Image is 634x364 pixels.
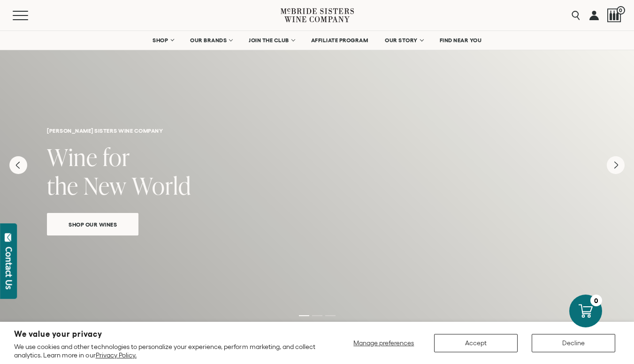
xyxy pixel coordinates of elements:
a: FIND NEAR YOU [434,31,488,50]
span: Shop Our Wines [52,219,133,230]
span: 0 [617,6,625,15]
li: Page dot 3 [325,315,336,316]
li: Page dot 2 [312,315,322,316]
span: OUR STORY [385,37,418,44]
h2: We value your privacy [14,330,317,338]
a: Privacy Policy. [96,351,137,359]
span: OUR BRANDS [190,37,227,44]
button: Mobile Menu Trigger [13,11,46,20]
span: Wine [47,141,98,173]
a: JOIN THE CLUB [243,31,300,50]
p: We use cookies and other technologies to personalize your experience, perform marketing, and coll... [14,342,317,359]
li: Page dot 1 [299,315,309,316]
a: Shop Our Wines [47,213,138,235]
button: Accept [434,334,518,352]
span: Manage preferences [353,339,414,347]
div: Contact Us [4,247,14,289]
span: New [84,169,127,202]
span: for [103,141,130,173]
a: SHOP [146,31,179,50]
h6: [PERSON_NAME] sisters wine company [47,128,587,134]
span: World [132,169,191,202]
a: OUR STORY [379,31,429,50]
span: JOIN THE CLUB [249,37,289,44]
span: FIND NEAR YOU [440,37,482,44]
button: Previous [9,156,27,174]
button: Manage preferences [348,334,420,352]
div: 0 [590,295,602,306]
span: AFFILIATE PROGRAM [311,37,368,44]
span: the [47,169,78,202]
span: SHOP [153,37,168,44]
button: Decline [532,334,615,352]
button: Next [607,156,625,174]
a: OUR BRANDS [184,31,238,50]
a: AFFILIATE PROGRAM [305,31,374,50]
